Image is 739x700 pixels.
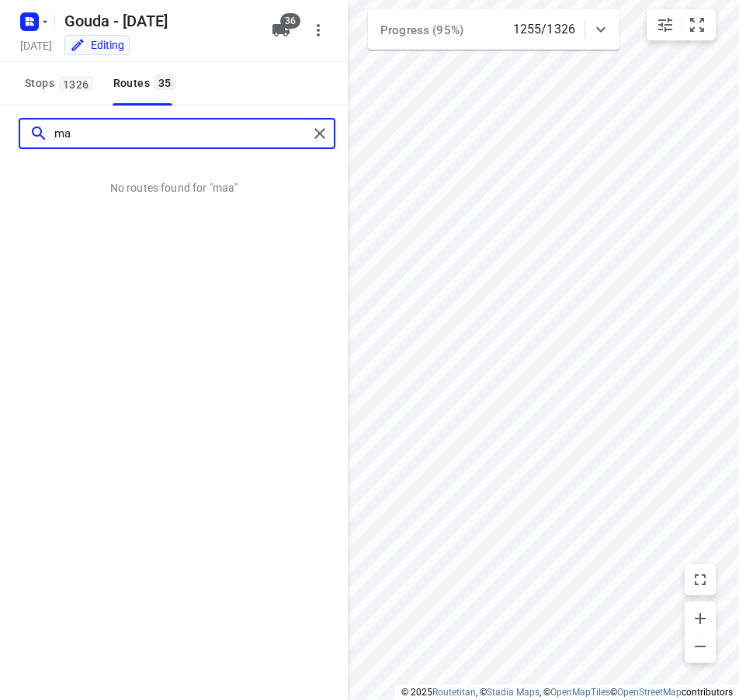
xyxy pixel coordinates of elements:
p: No routes found for "maa" [110,180,238,196]
button: More [303,15,334,46]
span: 35 [154,75,175,90]
span: 1326 [59,76,93,92]
a: OpenStreetMap [617,687,682,698]
button: Map settings [650,9,681,40]
span: Stops [25,74,98,93]
input: Search routes [54,122,308,146]
a: Stadia Maps [487,687,540,698]
a: Routetitan [432,687,476,698]
span: 36 [280,13,300,29]
div: Routes [113,74,180,93]
div: Progress (95%)1255/1326 [368,9,619,50]
div: small contained button group [647,9,716,40]
span: Progress (95%) [380,23,463,37]
li: © 2025 , © , © © contributors [401,687,733,698]
a: OpenMapTiles [550,687,610,698]
h5: Project date [14,36,58,54]
p: 1255/1326 [513,20,575,39]
button: Fit zoom [682,9,713,40]
button: 36 [265,15,297,46]
div: Editing [70,37,124,53]
h5: Rename [58,9,259,33]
